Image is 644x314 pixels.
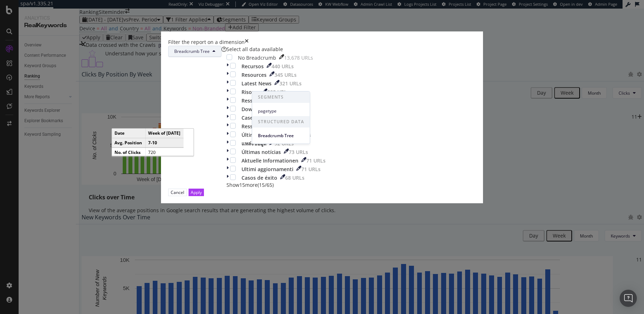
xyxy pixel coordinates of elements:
[226,181,258,188] span: Show 15 more
[238,54,276,61] div: No Breadcrumb
[241,140,267,147] div: แหล่งข้อมูล
[241,157,298,164] div: Aktuelle Informationen
[241,63,264,70] div: Recursos
[258,181,274,188] span: ( 15 / 65 )
[245,39,249,46] div: times
[168,189,187,196] button: Cancel
[171,189,184,195] div: Cancel
[620,290,637,307] div: Open Intercom Messenger
[241,71,267,79] div: Resources
[267,89,289,96] div: 202 URLs
[258,108,304,114] span: pagetype
[241,80,272,87] div: Latest News
[168,39,245,46] div: Filter the report on a dimension
[168,46,221,57] button: Breadcrumb Tree
[241,174,277,181] div: Casos de éxito
[241,123,270,130] div: Ressourcen
[274,71,297,79] div: 345 URLs
[191,189,202,195] div: Apply
[252,91,310,103] span: SEGMENTS
[272,63,294,70] div: 440 URLs
[189,189,204,196] button: Apply
[252,116,310,128] span: STRUCTURED DATA
[241,149,281,156] div: Últimas notícias
[241,166,293,173] div: Ultimi aggiornamenti
[285,174,304,181] div: 68 URLs
[241,114,273,121] div: Case Studies
[241,97,269,104] div: Ressources
[226,46,326,53] div: Select all data available
[174,48,210,54] span: Breadcrumb Tree
[258,133,304,139] span: Breadcrumb Tree
[241,89,259,96] div: Risorse
[279,80,302,87] div: 321 URLs
[241,106,269,113] div: Downloads
[289,149,308,156] div: 73 URLs
[161,31,483,203] div: modal
[306,157,326,164] div: 71 URLs
[284,54,313,61] div: 13,678 URLs
[301,166,321,173] div: 71 URLs
[241,131,281,139] div: Últimas noticias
